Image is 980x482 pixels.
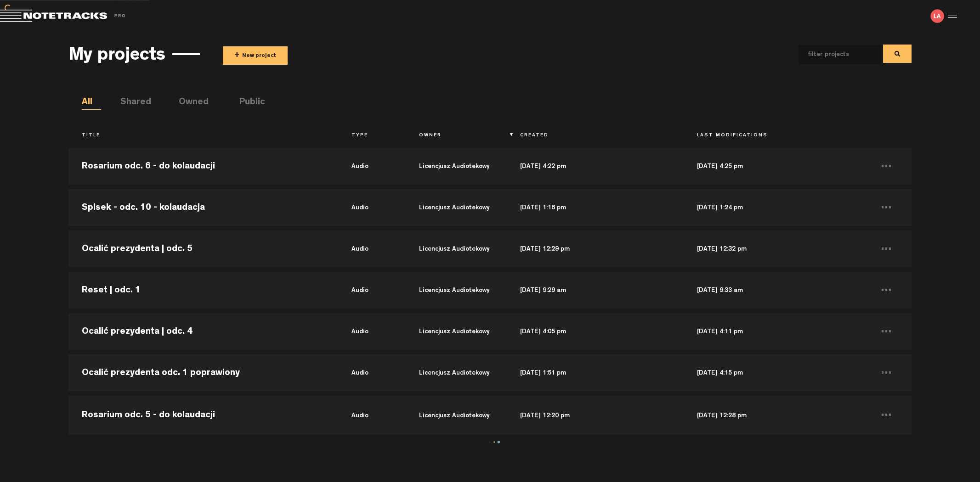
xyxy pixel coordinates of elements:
th: Title [68,128,338,144]
td: ... [861,187,912,228]
th: Owner [406,128,507,144]
td: audio [338,352,406,393]
th: Last Modifications [684,128,861,144]
td: [DATE] 1:16 pm [507,187,684,228]
td: [DATE] 4:11 pm [684,311,861,352]
td: Licencjusz Audiotekowy [406,311,507,352]
td: audio [338,393,406,435]
td: [DATE] 9:33 am [684,269,861,311]
td: Spisek - odc. 10 - kolaudacja [68,187,338,228]
th: Type [338,128,406,144]
td: [DATE] 4:05 pm [507,311,684,352]
li: Public [239,96,259,110]
td: Licencjusz Audiotekowy [406,146,507,187]
td: ... [861,393,912,435]
td: ... [861,228,912,269]
td: ... [861,311,912,352]
td: ... [861,269,912,311]
td: Ocalić prezydenta odc. 1 poprawiony [68,352,338,393]
td: Licencjusz Audiotekowy [406,187,507,228]
td: [DATE] 12:32 pm [684,228,861,269]
span: + [234,50,239,61]
td: Licencjusz Audiotekowy [406,269,507,311]
td: Ocalić prezydenta | odc. 5 [68,228,338,269]
td: Rosarium odc. 6 - do kolaudacji [68,146,338,187]
td: [DATE] 1:51 pm [507,352,684,393]
td: [DATE] 4:15 pm [684,352,861,393]
input: filter projects [799,45,867,64]
li: Owned [179,96,198,110]
td: Rosarium odc. 5 - do kolaudacji [68,393,338,435]
td: audio [338,146,406,187]
td: [DATE] 4:22 pm [507,146,684,187]
td: audio [338,187,406,228]
th: Created [507,128,684,144]
td: Licencjusz Audiotekowy [406,228,507,269]
td: [DATE] 12:29 pm [507,228,684,269]
td: [DATE] 12:20 pm [507,393,684,435]
td: ... [861,146,912,187]
td: audio [338,311,406,352]
button: +New project [223,46,288,65]
td: [DATE] 4:25 pm [684,146,861,187]
h3: My projects [68,46,165,67]
td: [DATE] 9:29 am [507,269,684,311]
img: letters [930,9,944,23]
td: Licencjusz Audiotekowy [406,352,507,393]
li: All [82,96,101,110]
td: Reset | odc. 1 [68,269,338,311]
td: audio [338,269,406,311]
td: Ocalić prezydenta | odc. 4 [68,311,338,352]
td: [DATE] 12:28 pm [684,393,861,435]
li: Shared [120,96,140,110]
td: Licencjusz Audiotekowy [406,393,507,435]
td: ... [861,352,912,393]
td: [DATE] 1:24 pm [684,187,861,228]
td: audio [338,228,406,269]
